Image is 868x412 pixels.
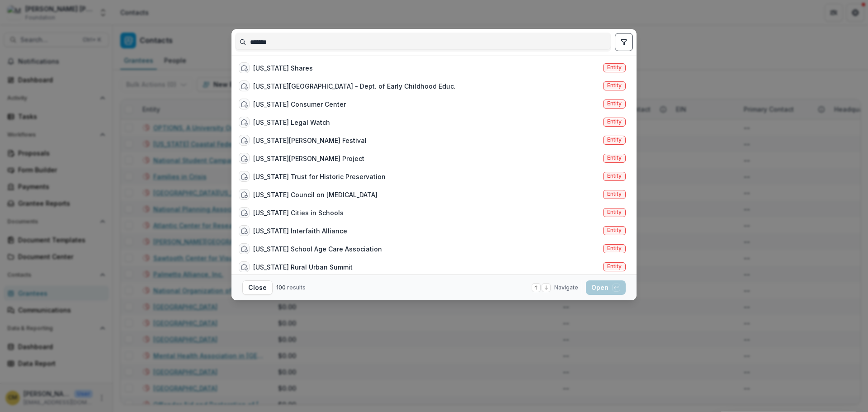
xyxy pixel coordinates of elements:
[253,154,364,163] div: [US_STATE][PERSON_NAME] Project
[253,208,344,218] div: [US_STATE] Cities in Schools
[253,172,386,181] div: [US_STATE] Trust for Historic Preservation
[607,155,622,161] span: Entity
[607,137,622,143] span: Entity
[253,81,456,91] div: [US_STATE][GEOGRAPHIC_DATA] - Dept. of Early Childhood Educ.
[607,245,622,251] span: Entity
[253,226,347,236] div: [US_STATE] Interfaith Alliance
[253,190,377,199] div: [US_STATE] Council on [MEDICAL_DATA]
[607,209,622,215] span: Entity
[607,227,622,233] span: Entity
[253,244,382,254] div: [US_STATE] School Age Care Association
[615,33,633,51] button: toggle filters
[607,64,622,71] span: Entity
[586,280,626,295] button: Open
[253,118,330,127] div: [US_STATE] Legal Watch
[242,280,273,295] button: Close
[253,262,353,272] div: [US_STATE] Rural Urban Summit
[253,63,313,73] div: [US_STATE] Shares
[607,82,622,89] span: Entity
[607,118,622,125] span: Entity
[607,100,622,107] span: Entity
[554,284,578,292] span: Navigate
[253,99,346,109] div: [US_STATE] Consumer Center
[253,136,367,145] div: [US_STATE][PERSON_NAME] Festival
[287,284,306,291] span: results
[276,284,286,291] span: 100
[607,191,622,197] span: Entity
[607,173,622,179] span: Entity
[607,263,622,270] span: Entity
